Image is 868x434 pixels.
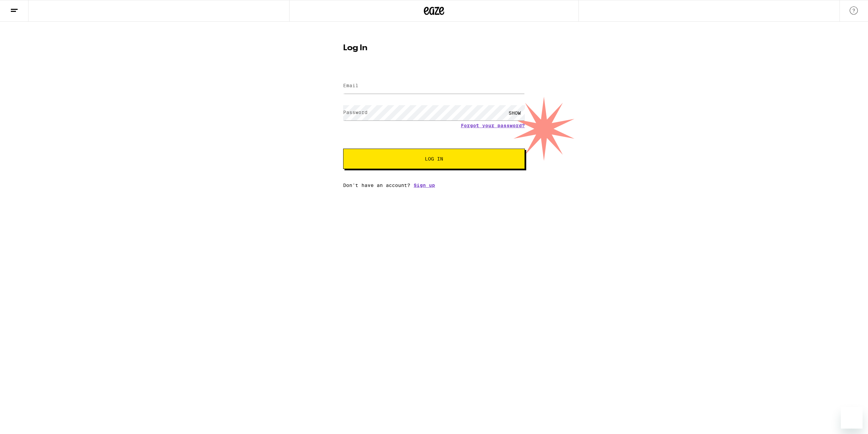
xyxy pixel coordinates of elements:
[343,149,525,169] button: Log In
[414,183,435,188] a: Sign up
[505,105,525,120] div: SHOW
[425,156,443,161] span: Log In
[343,44,525,52] h1: Log In
[343,83,358,88] label: Email
[343,78,525,94] input: Email
[343,183,525,188] div: Don't have an account?
[343,110,368,115] label: Password
[461,123,525,128] a: Forgot your password?
[841,407,863,429] iframe: Button to launch messaging window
